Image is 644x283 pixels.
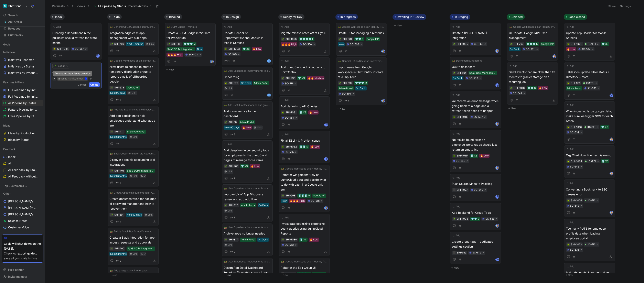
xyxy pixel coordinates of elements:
[114,108,156,112] span: Add App Explainers to the Employee Portal
[228,86,233,90] div: Link
[566,109,613,123] span: When ingesting large google data, make sure we trigger SQS for each batch
[167,31,214,40] span: Create a SCIM Bridge in Workato for PropelAuth
[450,91,501,128] a: AddWe receive an error message when going back to a page and a refresh_token needs to happenSC-53...
[61,77,67,81] span: issue
[452,99,499,113] span: We receive an error message when going back to a page and a refresh_token needs to happen
[564,101,615,144] a: AddWhen ingesting large google data, make sure we trigger SQS for each batch👕 XSSC-539avatar
[602,42,609,46] div: 👕 XS
[527,86,536,90] div: 👕👕 S
[52,25,61,29] button: Add
[52,64,69,68] button: 🌱Feature
[114,25,156,29] span: General UI/UX/Backend Improvements
[110,59,112,62] img: 🛤️
[526,42,538,46] div: 👕👕👕 M
[526,47,535,51] div: SC-371
[197,47,202,51] div: Now
[57,47,69,51] div: SHI-1034
[474,115,483,119] div: SC-537
[453,116,455,118] div: 🪲
[509,26,512,28] img: 🛤️
[109,31,157,40] span: integration edge case app management with sub apps
[452,25,461,29] button: Add
[283,15,302,19] span: Ready for Dev
[225,48,227,50] img: 🪲
[286,110,297,115] div: SHI-1031
[96,54,99,57] div: K
[513,25,556,29] span: Google Workspace as an Identity Provider (IdP) Integration
[224,47,227,50] button: 🪲
[228,47,240,51] div: SHI-1003
[450,57,501,89] a: 🛤️Dashboard & ReportingOAuth dashboardSaaS Cost ManagementOn DeckSC-533K
[564,62,615,100] a: AddTable icon update (User status + Directory + more)Admin PortalSC-553K
[2,49,43,76] div: InitiativesInitiatives RoadmapInitiatives by StatusInitiatives by Product Area
[108,106,159,148] a: 🛤️Add App Explainers to the Employee PortalAdd app explainers to help employees understand what a...
[268,94,270,97] div: E
[222,67,273,100] a: 🛤️User Experience improvements to support Google workspace as an IdPOnboardingOn DeckAdmin Portal...
[366,37,379,41] div: Google IdP
[356,86,366,90] div: On Deck
[507,62,558,105] a: AddSend events that are older than 13 months to glacier storage on a recurring job👕👕 S🔥 LowSC-541
[8,4,23,8] h1: ShiftControl
[285,116,294,120] div: SC-554
[336,57,387,105] a: 🛤️General UI/UX/Backend ImprovementsImport users from Google Workspace in ShiftControl instead of...
[452,59,455,62] img: 🛤️
[224,82,227,85] div: 🪲
[286,76,295,80] div: SHI-995
[50,14,65,20] button: Inbox
[567,43,570,45] button: 🪲
[496,84,499,87] div: K
[454,15,468,19] span: In Staging
[567,82,570,85] div: 🪲
[224,25,233,29] button: Add
[228,120,237,124] div: SHI-58
[587,86,597,90] div: SC-553
[2,32,43,38] a: Customers
[298,76,305,80] div: 👕 XS
[171,42,181,46] div: SHI-861
[128,4,148,8] span: Features & Fixes
[281,98,290,102] button: Add
[167,26,170,28] img: 🛤️
[2,3,29,9] button: ShiftControlShiftControl
[338,65,385,79] span: Import users from Google Workspace in ShiftControl instead of JumpCloud
[397,15,424,19] span: Awaiting PR/Review
[541,42,554,46] div: Google IdP
[355,37,364,41] div: 👕👕 S
[253,47,261,51] div: 🔥 Low
[474,42,483,46] div: SC-558
[8,26,20,31] span: Releases
[221,14,241,20] button: In Design
[226,15,239,19] span: In Design
[343,81,352,85] div: SHI-697
[184,42,196,46] div: 👕👕👕 M
[567,47,575,51] div: 🔥 Low
[607,3,618,9] button: Share
[342,92,351,96] div: SC-394
[453,43,455,45] button: 🌱
[109,59,157,63] button: 🛤️Google Workspace as an Identity Provider (IdP) Integration
[131,91,136,95] div: Link
[8,33,23,37] span: Customers
[127,42,143,46] div: Next 6 months
[55,15,63,19] span: Inbox
[110,91,125,95] div: Next 90 days
[610,94,613,97] div: K
[52,31,100,45] span: Creating a department in the pulldown should refresh the state cache
[228,52,237,56] div: SC-525
[53,47,56,50] button: 🪲
[2,107,43,113] a: Feature Pipeline by Status
[110,43,113,45] button: 🌱
[53,65,56,67] img: 🌱
[282,38,284,41] img: 🌱
[510,43,512,45] img: 🌱
[342,59,384,63] span: General UI/UX/Backend Improvements
[224,70,227,72] img: 🛤️
[167,43,170,45] div: 🌱
[8,58,34,62] span: Initiatives Roadmap
[342,25,384,29] span: Google Workspace as an Identity Provider (IdP) Integration
[339,38,341,41] button: 🌱
[450,23,501,55] a: AddCreate a [PERSON_NAME] integrationSC-558avatar
[335,14,358,20] button: In progress
[110,26,112,28] img: 🛤️
[453,72,455,74] div: 🌱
